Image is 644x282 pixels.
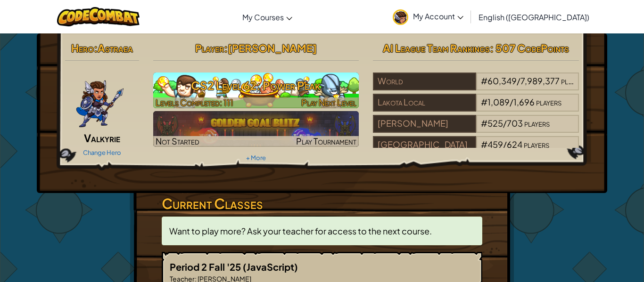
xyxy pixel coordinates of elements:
span: Not Started [156,136,199,146]
span: Hero [71,41,94,55]
img: avatar [393,9,408,25]
span: : [224,41,228,55]
span: Levels Completed: 111 [156,97,233,108]
span: 1,696 [513,97,535,107]
span: Want to play more? Ask your teacher for access to the next course. [169,226,432,236]
img: Golden Goal [153,111,359,147]
a: Not StartedPlay Tournament [153,111,359,147]
img: CS2 Level 62: Power Peak [153,73,359,108]
span: Player [195,41,224,55]
span: AI League Team Rankings [383,41,490,55]
div: Lakota Local [373,94,476,112]
span: 60,349 [487,75,517,86]
span: [PERSON_NAME] [228,41,317,55]
span: Play Tournament [296,136,356,146]
span: Play Next Level [301,97,356,108]
a: My Account [388,2,468,32]
a: [PERSON_NAME]#525/703players [373,124,579,135]
span: My Account [413,11,463,21]
a: World#60,349/7,989,377players [373,81,579,92]
span: 703 [507,118,523,129]
img: CodeCombat logo [57,7,140,26]
span: / [517,75,520,86]
span: My Courses [242,12,284,22]
span: # [481,139,487,150]
span: English ([GEOGRAPHIC_DATA]) [479,12,589,22]
img: ValkyriePose.png [75,73,124,129]
a: [GEOGRAPHIC_DATA]#459/624players [373,145,579,156]
a: My Courses [238,4,297,30]
span: (JavaScript) [243,261,298,273]
a: English ([GEOGRAPHIC_DATA]) [474,4,594,30]
a: Change Hero [83,149,121,156]
span: 7,989,377 [520,75,560,86]
span: / [503,139,507,150]
span: # [481,118,487,129]
span: # [481,97,487,107]
span: : [94,41,98,55]
span: : 507 CodePoints [490,41,569,55]
span: / [503,118,507,129]
a: Play Next Level [153,73,359,108]
span: / [510,97,513,107]
span: Astraea [98,41,133,55]
span: 624 [507,139,522,150]
h3: Current Classes [162,193,482,214]
span: 525 [487,118,503,129]
div: [PERSON_NAME] [373,115,476,133]
span: players [561,75,586,86]
a: Lakota Local#1,089/1,696players [373,103,579,113]
div: World [373,73,476,90]
span: players [524,139,549,150]
span: players [536,97,561,107]
span: # [481,75,487,86]
a: + More [246,154,266,161]
span: 1,089 [487,97,510,107]
span: Valkyrie [84,131,120,145]
span: players [524,118,550,129]
div: [GEOGRAPHIC_DATA] [373,136,476,154]
span: 459 [487,139,503,150]
h3: CS2 Level 62: Power Peak [153,75,359,96]
span: Period 2 Fall '25 [170,261,243,273]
